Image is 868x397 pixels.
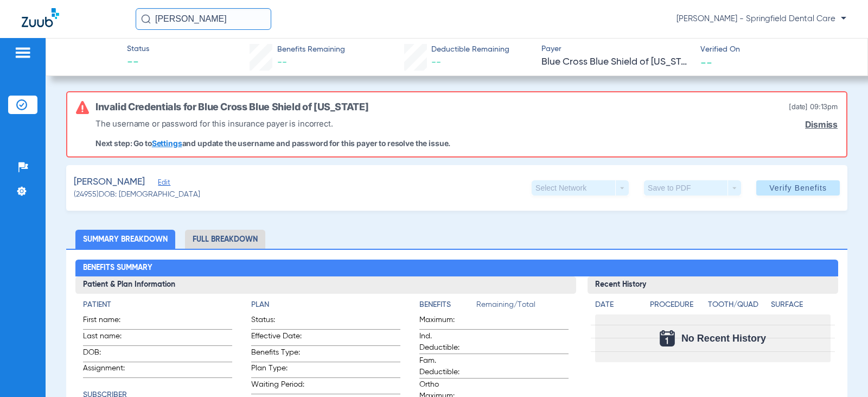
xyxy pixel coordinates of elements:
[75,260,838,277] h2: Benefits Summary
[708,299,767,311] h4: Tooth/Quad
[650,299,704,311] h4: Procedure
[805,119,838,130] a: Dismiss
[83,331,136,345] span: Last name:
[251,347,304,362] span: Benefits Type:
[75,230,175,249] li: Summary Breakdown
[419,299,476,311] h4: Benefits
[595,299,641,314] app-breakdown-title: Date
[152,138,182,148] a: Settings
[419,314,473,329] span: Maximum:
[83,347,136,362] span: DOB:
[676,14,846,24] span: [PERSON_NAME] - Springfield Dental Care
[541,43,691,55] span: Payer
[419,355,473,378] span: Fam. Deductible:
[158,179,168,189] span: Edit
[476,299,569,314] span: Remaining/Total
[650,299,704,314] app-breakdown-title: Procedure
[251,314,304,329] span: Status:
[185,230,265,249] li: Full Breakdown
[771,299,830,314] app-breakdown-title: Surface
[95,117,450,130] p: The username or password for this insurance payer is incorrect.
[708,299,767,314] app-breakdown-title: Tooth/Quad
[95,101,368,113] h6: Invalid Credentials for Blue Cross Blue Shield of [US_STATE]
[14,46,31,59] img: hamburger-icon
[83,314,136,329] span: First name:
[22,8,59,27] img: Zuub Logo
[141,14,151,24] img: Search Icon
[541,55,691,69] span: Blue Cross Blue Shield of [US_STATE]
[431,44,509,55] span: Deductible Remaining
[136,8,271,30] input: Search for patients
[769,184,827,192] span: Verify Benefits
[789,101,838,113] span: [DATE] 09:13PM
[251,299,400,311] h4: Plan
[588,276,838,294] h3: Recent History
[277,58,287,67] span: --
[76,101,89,114] img: error-icon
[251,331,304,345] span: Effective Date:
[700,44,850,55] span: Verified On
[277,44,345,55] span: Benefits Remaining
[771,299,830,311] h4: Surface
[681,333,766,344] span: No Recent History
[660,330,675,346] img: Calendar
[419,299,476,314] app-breakdown-title: Benefits
[83,299,232,311] h4: Patient
[251,363,304,377] span: Plan Type:
[251,379,304,394] span: Waiting Period:
[75,276,576,294] h3: Patient & Plan Information
[700,56,712,68] span: --
[83,363,136,377] span: Assignment:
[419,331,473,354] span: Ind. Deductible:
[127,55,149,71] span: --
[756,180,840,196] button: Verify Benefits
[74,175,145,189] span: [PERSON_NAME]
[127,43,149,55] span: Status
[595,299,641,311] h4: Date
[431,58,441,67] span: --
[74,189,200,200] span: (24955) DOB: [DEMOGRAPHIC_DATA]
[95,138,450,148] p: Next step: Go to and update the username and password for this payer to resolve the issue.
